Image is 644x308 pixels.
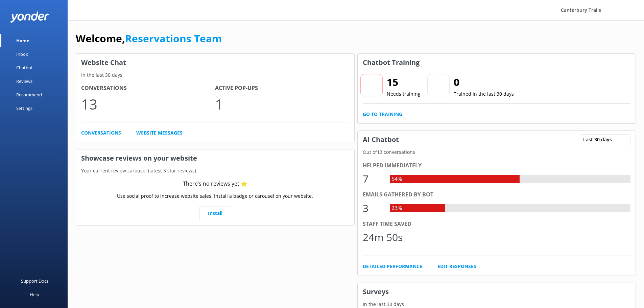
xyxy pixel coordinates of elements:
[363,229,403,245] div: 24m 50s
[387,90,421,98] p: Needs training
[125,31,222,45] a: Reservations Team
[16,88,42,101] div: Recommend
[76,149,354,167] h3: Showcase reviews on your website
[363,161,631,170] div: Helped immediately
[76,30,222,47] h1: Welcome,
[76,167,354,174] p: Your current review carousel (latest 5 star reviews)
[390,175,404,184] div: 54%
[387,74,421,90] h2: 15
[136,129,183,137] a: Website Messages
[363,263,422,270] a: Detailed Performance
[16,47,28,61] div: Inbox
[363,220,631,229] div: Staff time saved
[363,200,383,216] div: 3
[454,74,514,90] h2: 0
[454,90,514,98] p: Trained in the last 30 days
[117,192,313,200] p: Use social proof to increase website sales. Install a badge or carousel on your website.
[358,54,425,71] h3: Chatbot Training
[363,111,402,118] a: Go to Training
[10,11,49,23] img: yonder-white-logo.png
[16,34,29,47] div: Home
[390,204,404,213] div: 23%
[358,283,636,301] h3: Surveys
[16,61,33,74] div: Chatbot
[358,301,636,308] p: In the last 30 days
[199,207,231,220] a: Install
[21,274,48,288] div: Support Docs
[16,74,32,88] div: Reviews
[215,84,349,93] h4: Active Pop-ups
[363,190,631,199] div: Emails gathered by bot
[215,93,349,115] p: 1
[16,101,32,115] div: Settings
[183,180,247,188] div: There’s no reviews yet ⭐
[81,93,215,115] p: 13
[358,131,404,148] h3: AI Chatbot
[583,136,616,143] span: Last 30 days
[437,263,476,270] a: Edit Responses
[81,84,215,93] h4: Conversations
[363,171,383,187] div: 7
[30,288,39,301] div: Help
[76,54,354,71] h3: Website Chat
[81,129,121,137] a: Conversations
[358,148,636,156] p: Out of 13 conversations
[76,71,354,79] p: In the last 30 days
